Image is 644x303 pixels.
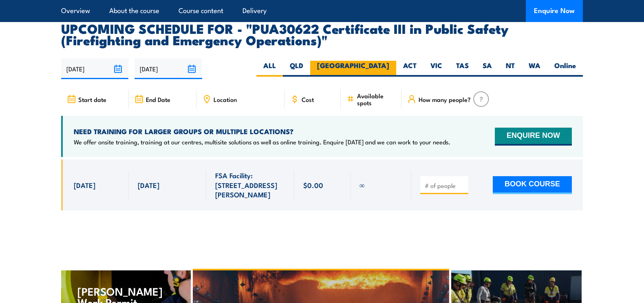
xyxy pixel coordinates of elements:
[493,176,572,194] button: BOOK COURSE
[74,127,450,136] h4: NEED TRAINING FOR LARGER GROUPS OR MULTIPLE LOCATIONS?
[396,61,423,77] label: ACT
[310,61,396,77] label: [GEOGRAPHIC_DATA]
[78,96,106,103] span: Start date
[74,180,95,190] span: [DATE]
[499,61,522,77] label: NT
[359,180,365,190] span: ∞
[303,180,323,190] span: $0.00
[135,58,202,79] input: To date
[423,61,449,77] label: VIC
[215,170,285,199] span: FSA Facility: [STREET_ADDRESS][PERSON_NAME]
[146,96,170,103] span: End Date
[61,58,128,79] input: From date
[302,96,314,103] span: Cost
[357,92,396,106] span: Available spots
[449,61,476,77] label: TAS
[214,96,237,103] span: Location
[256,61,283,77] label: ALL
[419,96,471,103] span: How many people?
[476,61,499,77] label: SA
[425,181,465,190] input: # of people
[74,138,450,146] p: We offer onsite training, training at our centres, multisite solutions as well as online training...
[522,61,547,77] label: WA
[61,22,583,45] h2: UPCOMING SCHEDULE FOR - "PUA30622 Certificate III in Public Safety (Firefighting and Emergency Op...
[495,128,572,146] button: ENQUIRE NOW
[138,180,159,190] span: [DATE]
[283,61,310,77] label: QLD
[547,61,583,77] label: Online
